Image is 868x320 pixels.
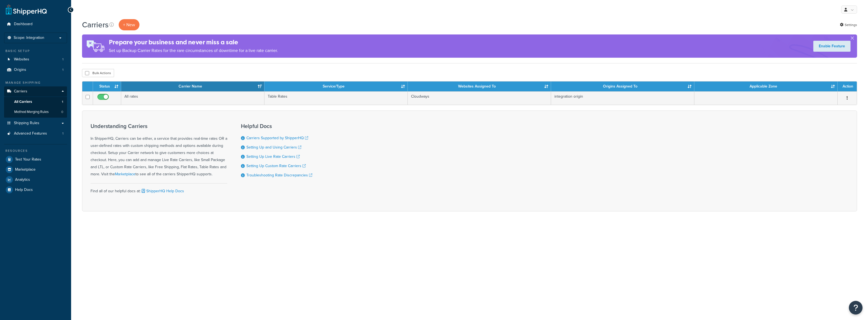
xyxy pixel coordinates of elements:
[838,82,857,91] th: Action
[4,80,67,85] div: Manage Shipping
[91,183,227,195] div: Find all of our helpful docs at:
[4,129,67,139] li: Advanced Features
[109,47,278,54] p: Set up Backup Carrier Rates for the rare circumstances of downtime for a live rate carrier.
[82,19,109,30] h1: Carriers
[15,188,33,192] span: Help Docs
[4,107,67,117] a: Method Merging Rules 0
[14,131,47,136] span: Advanced Features
[4,149,67,153] div: Resources
[4,54,67,65] a: Websites 1
[4,129,67,139] a: Advanced Features 1
[408,82,551,91] th: Websites Assigned To: activate to sort column ascending
[408,91,551,105] td: Cloudways
[4,175,67,185] a: Analytics
[14,57,29,62] span: Websites
[246,172,312,178] a: Troubleshooting Rate Discrepancies
[246,135,308,141] a: Carriers Supported by ShipperHQ
[4,19,67,29] a: Dashboard
[62,131,63,136] span: 1
[551,82,694,91] th: Origins Assigned To: activate to sort column ascending
[694,82,838,91] th: Applicable Zone: activate to sort column ascending
[115,171,135,177] a: Marketplace
[4,107,67,117] li: Method Merging Rules
[4,165,67,174] a: Marketplace
[91,123,227,178] div: In ShipperHQ, Carriers can be either, a service that provides real-time rates OR a user-defined r...
[119,19,139,30] button: + New
[15,178,30,182] span: Analytics
[4,97,67,107] li: All Carriers
[264,82,408,91] th: Service/Type: activate to sort column ascending
[62,68,63,72] span: 1
[4,185,67,195] a: Help Docs
[241,123,312,129] h3: Helpful Docs
[121,91,264,105] td: All rates
[91,123,227,129] h3: Understanding Carriers
[15,157,41,162] span: Test Your Rates
[82,34,109,58] img: ad-rules-rateshop-fe6ec290ccb7230408bd80ed9643f0289d75e0ffd9eb532fc0e269fcd187b520.png
[4,97,67,107] a: All Carriers 1
[15,167,36,172] span: Marketplace
[264,91,408,105] td: Table Rates
[4,65,67,75] a: Origins 1
[62,100,63,104] span: 1
[246,144,301,150] a: Setting Up and Using Carriers
[14,68,26,72] span: Origins
[93,82,121,91] th: Status: activate to sort column ascending
[6,4,47,15] a: ShipperHQ Home
[4,155,67,164] a: Test Your Rates
[121,82,264,91] th: Carrier Name: activate to sort column ascending
[14,22,33,27] span: Dashboard
[246,154,300,159] a: Setting Up Live Rate Carriers
[14,121,39,126] span: Shipping Rules
[551,91,694,105] td: integration origin
[82,69,114,77] button: Bulk Actions
[14,100,32,104] span: All Carriers
[849,301,863,315] button: Open Resource Center
[840,21,857,29] a: Settings
[61,110,63,114] span: 0
[246,163,306,169] a: Setting Up Custom Rate Carriers
[14,110,49,114] span: Method Merging Rules
[14,36,44,40] span: Scope: Integration
[141,188,184,194] a: ShipperHQ Help Docs
[109,38,278,47] h4: Prepare your business and never miss a sale
[4,86,67,118] li: Carriers
[14,89,27,94] span: Carriers
[4,49,67,53] div: Basic Setup
[62,57,63,62] span: 1
[4,65,67,75] li: Origins
[4,54,67,65] li: Websites
[4,86,67,97] a: Carriers
[4,118,67,128] a: Shipping Rules
[813,41,850,52] a: Enable Feature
